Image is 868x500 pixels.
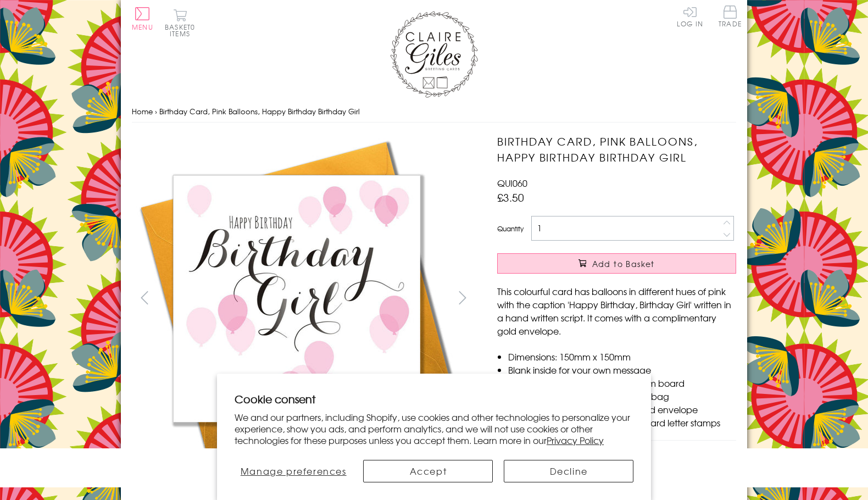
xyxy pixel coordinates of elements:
[719,5,742,29] a: Trade
[132,106,153,116] a: Home
[497,224,524,234] label: Quantity
[132,7,153,30] button: Menu
[497,190,524,205] span: £3.50
[719,5,742,27] span: Trade
[235,412,633,446] p: We and our partners, including Shopify, use cookies and other technologies to personalize your ex...
[170,22,195,38] span: 0 items
[508,350,736,363] li: Dimensions: 150mm x 150mm
[363,460,493,482] button: Accept
[132,22,153,32] span: Menu
[677,5,703,27] a: Log In
[547,434,604,447] a: Privacy Policy
[132,101,736,123] nav: breadcrumbs
[155,106,157,116] span: ›
[132,285,157,310] button: prev
[497,253,736,274] button: Add to Basket
[241,464,347,477] span: Manage preferences
[159,106,360,116] span: Birthday Card, Pink Balloons, Happy Birthday Birthday Girl
[497,176,527,190] span: QUI060
[235,460,352,482] button: Manage preferences
[165,9,195,37] button: Basket0 items
[497,134,736,165] h1: Birthday Card, Pink Balloons, Happy Birthday Birthday Girl
[508,363,736,376] li: Blank inside for your own message
[390,11,478,98] img: Claire Giles Greetings Cards
[132,134,461,463] img: Birthday Card, Pink Balloons, Happy Birthday Birthday Girl
[497,285,736,337] p: This colourful card has balloons in different hues of pink with the caption 'Happy Birthday, Birt...
[592,258,655,269] span: Add to Basket
[504,460,633,482] button: Decline
[235,391,633,407] h2: Cookie consent
[450,285,475,310] button: next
